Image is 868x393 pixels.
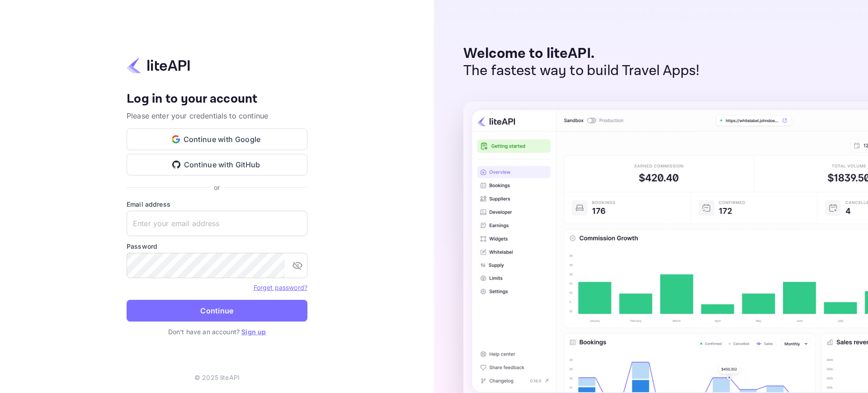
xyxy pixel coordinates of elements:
label: Password [127,241,307,251]
button: toggle password visibility [288,256,307,275]
h4: Log in to your account [127,91,307,107]
a: Sign up [241,328,266,336]
button: Continue with GitHub [127,154,307,175]
input: Enter your email address [127,211,307,236]
p: or [214,183,220,192]
img: liteapi [127,57,190,74]
button: Continue [127,300,307,322]
button: Continue with Google [127,128,307,150]
p: Please enter your credentials to continue [127,110,307,121]
p: © 2025 liteAPI [194,373,240,382]
p: Welcome to liteAPI. [463,45,700,62]
label: Email address [127,199,307,209]
a: Forget password? [254,284,307,291]
p: The fastest way to build Travel Apps! [463,62,700,80]
a: Forget password? [254,283,307,292]
p: Don't have an account? [127,327,307,336]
